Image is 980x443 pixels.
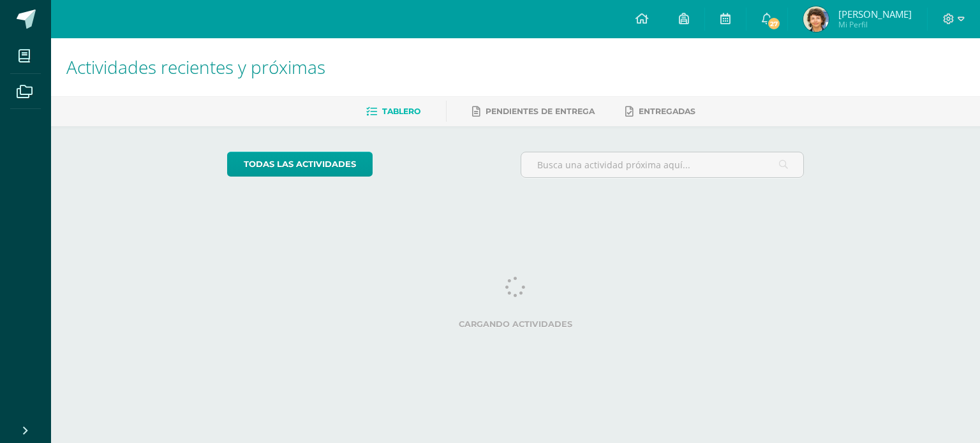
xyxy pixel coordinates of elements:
[625,101,695,122] a: Entregadas
[838,8,912,20] span: [PERSON_NAME]
[838,19,912,30] span: Mi Perfil
[767,17,781,31] span: 27
[521,152,804,177] input: Busca una actividad próxima aquí...
[803,6,829,32] img: fb136cdb4dd14e78983770275a77835a.png
[227,152,373,177] a: todas las Actividades
[639,106,695,116] span: Entregadas
[66,55,325,79] span: Actividades recientes y próximas
[382,106,420,116] span: Tablero
[366,101,420,122] a: Tablero
[227,319,805,329] label: Cargando actividades
[472,101,595,122] a: Pendientes de entrega
[486,106,595,116] span: Pendientes de entrega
